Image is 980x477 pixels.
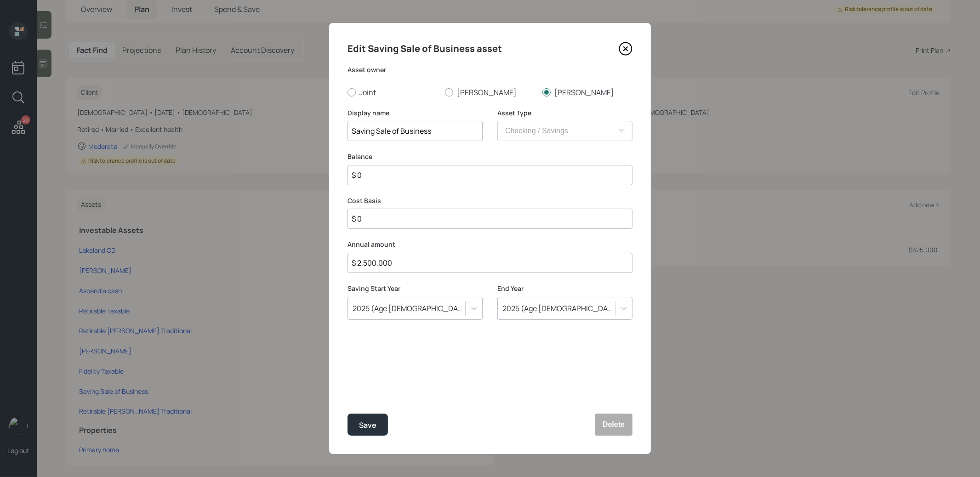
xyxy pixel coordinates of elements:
[348,152,632,161] label: Balance
[497,108,632,118] label: Asset Type
[348,41,502,56] h4: Edit Saving Sale of Business asset
[348,240,632,249] label: Annual amount
[348,196,632,205] label: Cost Basis
[502,303,616,313] div: 2025 (Age [DEMOGRAPHIC_DATA], 75)
[348,65,632,74] label: Asset owner
[348,284,483,293] label: Saving Start Year
[542,87,632,97] label: [PERSON_NAME]
[595,414,632,436] button: Delete
[445,87,535,97] label: [PERSON_NAME]
[497,284,632,293] label: End Year
[348,414,388,436] button: Save
[348,108,483,118] label: Display name
[348,87,438,97] label: Joint
[353,303,466,313] div: 2025 (Age [DEMOGRAPHIC_DATA], 75)
[359,419,376,432] div: Save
